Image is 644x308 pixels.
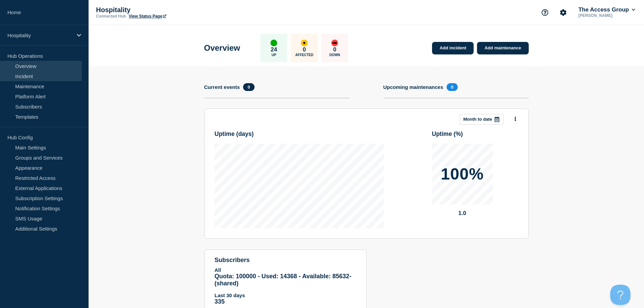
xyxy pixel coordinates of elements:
p: 0 [333,46,336,53]
p: Affected [295,53,313,57]
h4: subscribers [215,257,356,264]
div: up [270,40,277,46]
div: affected [301,40,308,46]
p: All [215,267,356,273]
div: down [331,40,338,46]
h1: Overview [204,43,240,53]
p: 24 [271,46,277,53]
button: Month to date [460,114,503,125]
h4: Current events [204,84,240,90]
p: [PERSON_NAME] [577,13,637,18]
p: Down [329,53,340,57]
p: 335 [215,298,356,305]
p: Up [271,53,276,57]
p: Hospitality [96,6,231,14]
h3: Uptime ( % ) [432,131,463,138]
a: Add incident [432,42,474,54]
p: 100% [441,166,484,182]
p: Hospitality [7,32,72,38]
iframe: Help Scout Beacon - Open [610,285,630,305]
span: Quota: 100000 - Used: 14368 - Available: 85632 - (shared) [215,273,352,287]
span: 0 [243,83,254,91]
h3: Uptime ( days ) [215,131,254,138]
span: 0 [447,83,458,91]
a: Add maintenance [477,42,528,54]
p: Connected Hub [96,14,126,19]
p: Last 30 days [215,292,356,298]
a: View Status Page [129,14,166,19]
p: 0 [303,46,306,53]
button: Support [538,5,552,20]
p: 1.0 [432,210,493,217]
p: Month to date [463,117,492,122]
h4: Upcoming maintenances [383,84,444,90]
button: The Access Group [577,6,637,13]
button: Account settings [556,5,570,20]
